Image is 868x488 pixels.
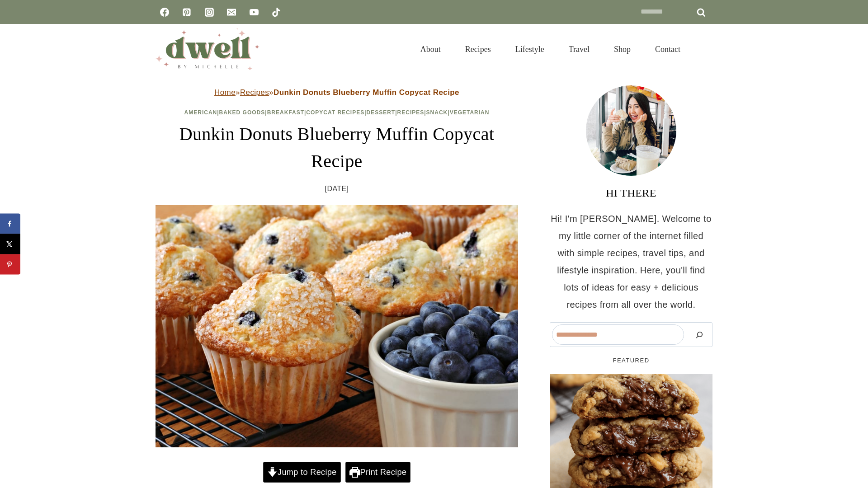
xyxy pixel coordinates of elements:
[240,88,269,97] a: Recipes
[184,109,217,116] a: American
[453,33,503,65] a: Recipes
[503,33,557,65] a: Lifestyle
[267,3,285,21] a: TikTok
[397,109,425,116] a: Recipes
[178,3,196,21] a: Pinterest
[408,33,453,65] a: About
[306,109,364,116] a: Copycat Recipes
[184,109,490,116] span: | | | | | | |
[426,109,448,116] a: Snack
[274,88,459,97] strong: Dunkin Donuts Blueberry Muffin Copycat Recipe
[219,109,265,116] a: Baked Goods
[345,462,410,483] a: Print Recipe
[222,3,241,21] a: Email
[214,88,459,97] span: » »
[550,356,712,365] h5: FEATURED
[602,33,643,65] a: Shop
[200,3,218,21] a: Instagram
[263,462,341,483] a: Jump to Recipe
[245,3,263,21] a: YouTube
[156,121,518,175] h1: Dunkin Donuts Blueberry Muffin Copycat Recipe
[156,28,259,70] img: DWELL by michelle
[156,3,174,21] a: Facebook
[557,33,602,65] a: Travel
[214,88,236,97] a: Home
[450,109,490,116] a: Vegetarian
[689,324,710,345] button: Search
[550,210,712,313] p: Hi! I'm [PERSON_NAME]. Welcome to my little corner of the internet filled with simple recipes, tr...
[325,182,349,196] time: [DATE]
[367,109,396,116] a: Dessert
[156,205,518,448] img: dunkin donuts blueberry muffins recipe
[550,185,712,201] h3: HI THERE
[697,42,712,57] button: View Search Form
[408,33,693,65] nav: Primary Navigation
[643,33,693,65] a: Contact
[267,109,304,116] a: Breakfast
